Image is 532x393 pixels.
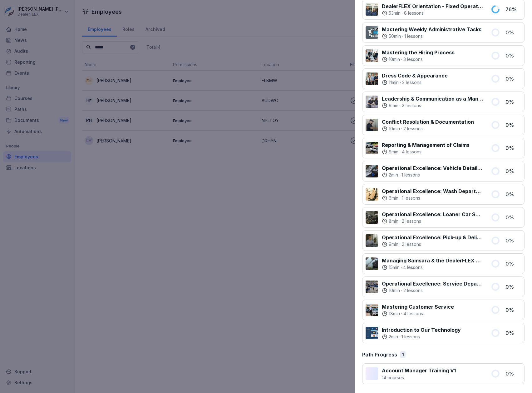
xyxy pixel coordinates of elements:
p: 4 lessons [403,311,423,317]
p: 0 % [505,167,521,175]
p: 0 % [505,29,521,36]
p: 2 lessons [402,241,421,247]
div: · [382,287,483,294]
p: 2 lessons [403,287,423,294]
div: · [382,33,481,39]
p: 76 % [505,6,521,13]
p: 1 lessons [401,334,420,340]
p: Mastering Customer Service [382,303,454,311]
p: 11 min [389,79,399,86]
p: 0 % [505,306,521,314]
p: DealerFLEX Orientation - Fixed Operations Division [382,2,483,10]
p: Operational Excellence: Service Department [382,280,483,287]
div: · [382,126,474,132]
p: 2 lessons [402,218,421,224]
p: Operational Excellence: Pick-up & Delivery Services [382,234,483,241]
p: Operational Excellence: Vehicle Detailing [382,164,483,172]
p: 9 min [389,102,398,109]
p: 0 % [505,121,521,129]
div: · [382,79,448,86]
p: 0 % [505,144,521,152]
p: 18 min [389,311,400,317]
p: 10 min [389,126,400,132]
p: 10 min [389,287,400,294]
div: · [382,102,483,109]
p: 0 % [505,237,521,244]
p: 14 courses [382,374,456,381]
p: 2 min [389,334,398,340]
p: 9 min [389,149,398,155]
p: 0 % [505,329,521,337]
div: · [382,10,483,16]
div: · [382,149,470,155]
div: 1 [400,351,406,358]
p: 4 lessons [402,149,421,155]
p: 1 lessons [402,195,420,201]
p: Mastering the Hiring Process [382,49,455,56]
p: Operational Excellence: Wash Department [382,187,483,195]
p: Account Manager Training V1 [382,367,456,374]
div: · [382,311,454,317]
p: 0 % [505,283,521,291]
p: 53 min [389,10,401,16]
p: 2 lessons [403,126,423,132]
p: 50 min [389,33,401,39]
div: · [382,172,483,178]
p: 1 lessons [401,172,420,178]
p: Introduction to Our Technology [382,326,461,334]
p: 0 % [505,191,521,198]
p: 2 lessons [402,79,421,86]
p: 0 % [505,52,521,59]
p: 0 % [505,98,521,106]
p: Operational Excellence: Loaner Car Services [382,211,483,218]
p: Mastering Weekly Administrative Tasks [382,26,481,33]
p: 2 min [389,172,398,178]
div: · [382,241,483,247]
div: · [382,56,455,62]
div: · [382,264,483,271]
p: Path Progress [362,351,397,358]
p: Reporting & Management of Claims [382,141,470,149]
p: 10 min [389,56,400,62]
p: Dress Code & Appearance [382,72,448,79]
p: 9 min [389,241,398,247]
p: 8 min [389,218,398,224]
div: · [382,195,483,201]
p: 2 lessons [402,102,421,109]
div: · [382,218,483,224]
p: 8 lessons [404,10,424,16]
p: 0 % [505,370,521,377]
p: 4 lessons [403,264,423,271]
p: 3 lessons [403,56,423,62]
p: 0 % [505,214,521,221]
p: 0 % [505,75,521,82]
p: 6 min [389,195,398,201]
p: 15 min [389,264,400,271]
div: · [382,334,461,340]
p: Managing Samsara & the DealerFLEX FlexCam Program [382,257,483,264]
p: 1 lessons [404,33,423,39]
p: Conflict Resolution & Documentation [382,118,474,126]
p: 0 % [505,260,521,267]
p: Leadership & Communication as a Manager [382,95,483,102]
